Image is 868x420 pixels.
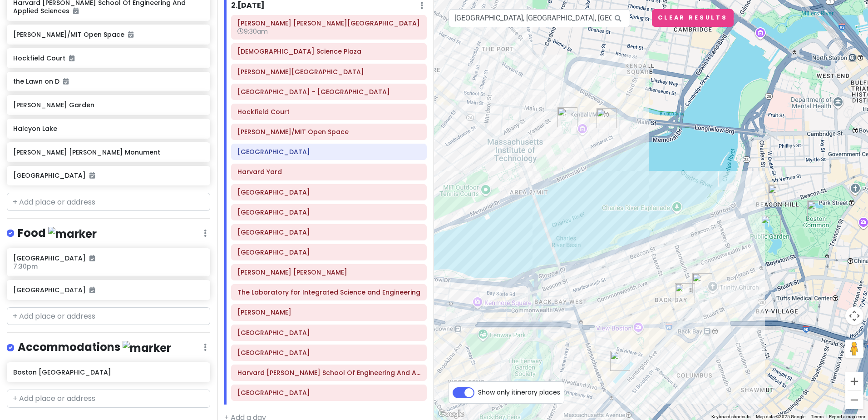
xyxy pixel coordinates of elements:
[237,108,420,116] h6: Hockfield Court
[237,208,420,216] h6: Harvard University Graduate School Of Design
[18,340,171,355] h4: Accommodations
[479,337,487,345] div: Fenway Park
[48,227,97,241] img: marker
[237,88,420,96] h6: Boston Public Library - Central Library
[711,414,750,420] button: Keyboard shortcuts
[231,1,265,10] h6: 2 . [DATE]
[69,55,74,61] i: Added to itinerary
[7,307,210,325] input: + Add place or address
[756,414,805,419] span: Map data ©2025 Google
[13,286,203,294] h6: [GEOGRAPHIC_DATA]
[768,185,788,205] div: Beacon Hill
[237,148,420,156] h6: Harvard Square
[237,128,420,136] h6: Kendall/MIT Open Space
[237,369,420,377] h6: Harvard John A. Paulson School Of Engineering And Applied Sciences
[13,148,203,156] h6: [PERSON_NAME] [PERSON_NAME] Monument
[845,307,863,325] button: Map camera controls
[63,78,69,85] i: Added to itinerary
[610,351,630,371] div: Christian Science Plaza
[237,68,420,76] h6: Copley Square
[123,341,171,355] img: marker
[13,254,203,262] h6: [GEOGRAPHIC_DATA]
[237,188,420,196] h6: Dunster House
[562,238,570,245] div: Charles River Basin
[237,19,420,27] h6: Frederick Law Olmsted National Historic Site
[829,414,865,419] a: Report a map error
[807,200,827,220] div: Boston Common
[436,408,466,420] a: Open this area in Google Maps (opens a new window)
[761,215,781,235] div: Public Garden
[13,77,203,85] h6: the Lawn on D
[89,287,95,293] i: Added to itinerary
[13,368,203,376] h6: Boston [GEOGRAPHIC_DATA]
[73,8,79,14] i: Added to itinerary
[237,349,420,357] h6: Harvard Science Center Plaza
[7,193,210,211] input: + Add place or address
[128,31,133,38] i: Added to itinerary
[237,228,420,236] h6: Harvard Stem Cell Institute
[237,47,420,55] h6: Christian Science Plaza
[18,226,97,241] h4: Food
[89,172,95,179] i: Added to itinerary
[436,408,466,420] img: Google
[449,9,630,27] input: Search a place
[237,288,420,296] h6: The Laboratory for Integrated Science and Engineering
[478,387,560,397] span: Show only itinerary places
[13,101,203,109] h6: [PERSON_NAME] Garden
[89,255,95,261] i: Added to itinerary
[845,340,863,358] button: Drag Pegman onto the map to open Street View
[845,391,863,409] button: Zoom out
[237,389,420,397] h6: Harvard Business School
[652,9,734,27] button: Clear Results
[13,30,203,39] h6: [PERSON_NAME]/MIT Open Space
[237,168,420,176] h6: Harvard Yard
[237,248,420,256] h6: Rockefeller Hall
[237,308,420,316] h6: Tanner fountain
[557,107,577,127] div: Hockfield Court
[237,27,268,36] span: 9:30am
[13,171,203,180] h6: [GEOGRAPHIC_DATA]
[13,54,203,62] h6: Hockfield Court
[675,283,695,303] div: Boston Public Library - Central Library
[13,262,38,271] span: 7:30pm
[597,108,616,128] div: Kendall/MIT Open Space
[7,390,210,408] input: + Add place or address
[811,414,824,419] a: Terms (opens in new tab)
[845,372,863,390] button: Zoom in
[237,329,420,337] h6: Harvard Science Center Plaza
[692,273,712,293] div: Copley Square
[496,412,503,419] div: Back Bay Fens
[237,268,420,276] h6: Conant Hall
[13,125,203,133] h6: Halcyon Lake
